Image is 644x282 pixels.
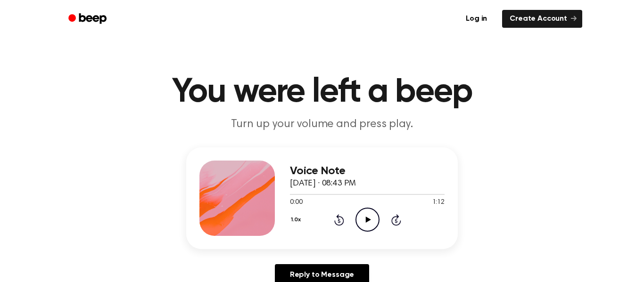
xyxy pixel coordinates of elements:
a: Create Account [502,10,582,28]
span: 0:00 [290,198,302,208]
span: [DATE] · 08:43 PM [290,179,356,188]
h3: Voice Note [290,165,445,177]
button: 1.0x [290,212,304,228]
p: Turn up your volume and press play. [141,117,503,132]
a: Log in [456,8,496,30]
h1: You were left a beep [81,75,563,109]
span: 1:12 [432,198,445,208]
a: Beep [62,10,115,28]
